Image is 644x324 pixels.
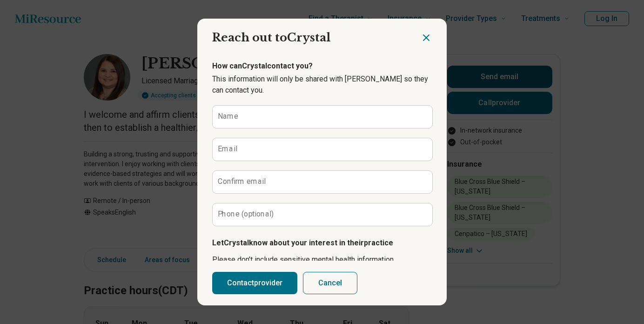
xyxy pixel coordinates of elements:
[218,210,274,218] label: Phone (optional)
[212,272,297,294] button: Contactprovider
[212,74,432,96] p: This information will only be shared with [PERSON_NAME] so they can contact you.
[212,254,432,265] p: Please don’t include sensitive mental health information.
[421,32,432,43] button: Close dialog
[212,237,432,249] p: Let Crystal know about your interest in their practice
[303,272,357,294] button: Cancel
[218,178,266,185] label: Confirm email
[218,145,237,153] label: Email
[212,31,330,44] span: Reach out to Crystal
[218,113,238,120] label: Name
[212,61,432,72] p: How can Crystal contact you?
